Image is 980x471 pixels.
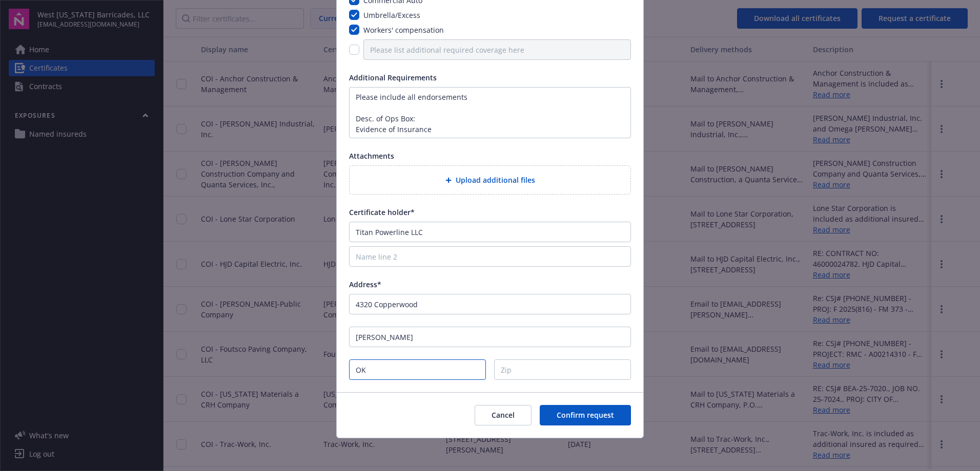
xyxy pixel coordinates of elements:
input: Please list additional required coverage here [363,39,631,60]
div: Upload additional files [349,165,631,195]
button: Cancel [475,405,532,425]
span: Address* [349,280,381,289]
span: Additional Requirements [349,73,437,82]
span: Certificate holder* [349,207,415,217]
input: Street [349,294,631,314]
input: Zip [494,359,631,380]
input: State [349,359,486,380]
input: Name line 1 [349,222,631,242]
span: Upload additional files [456,175,535,185]
textarea: Please include all endorsements Desc. of Ops Box: Evidence of Insurance [349,87,631,138]
span: Attachments [349,151,394,161]
span: Cancel [492,410,515,420]
input: City [349,327,631,347]
span: Umbrella/Excess [363,10,420,20]
button: Confirm request [540,405,631,425]
span: Confirm request [557,410,614,420]
span: Workers' compensation [363,25,444,35]
input: Name line 2 [349,246,631,267]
